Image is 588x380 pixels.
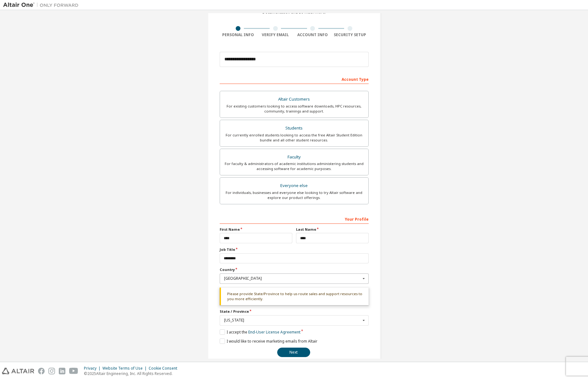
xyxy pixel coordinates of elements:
[220,227,292,232] label: First Name
[149,366,181,371] div: Cookie Consent
[248,329,300,335] a: End-User License Agreement
[220,74,369,84] div: Account Type
[257,32,294,37] div: Verify Email
[220,288,369,306] div: Please provide State/Province to help us route sales and support resources to you more efficiently.
[84,371,181,376] p: © 2025 Altair Engineering, Inc. All Rights Reserved.
[224,277,361,280] div: [GEOGRAPHIC_DATA]
[48,368,55,374] img: instagram.svg
[224,181,365,190] div: Everyone else
[224,104,365,114] div: For existing customers looking to access software downloads, HPC resources, community, trainings ...
[220,267,369,272] label: Country
[220,247,369,252] label: Job Title
[224,124,365,133] div: Students
[220,309,369,314] label: State / Province
[220,32,257,37] div: Personal Info
[220,339,317,344] label: I would like to receive marketing emails from Altair
[296,227,369,232] label: Last Name
[69,368,78,374] img: youtube.svg
[2,368,34,374] img: altair_logo.svg
[59,368,65,374] img: linkedin.svg
[224,153,365,162] div: Faculty
[224,95,365,104] div: Altair Customers
[294,32,332,37] div: Account Info
[38,368,45,374] img: facebook.svg
[224,133,365,143] div: For currently enrolled students looking to access the free Altair Student Edition bundle and all ...
[102,366,149,371] div: Website Terms of Use
[224,161,365,171] div: For faculty & administrators of academic institutions administering students and accessing softwa...
[220,329,300,335] label: I accept the
[3,2,82,8] img: Altair One
[220,214,369,224] div: Your Profile
[224,190,365,200] div: For individuals, businesses and everyone else looking to try Altair software and explore our prod...
[84,366,102,371] div: Privacy
[224,318,361,322] div: [US_STATE]
[277,348,310,357] button: Next
[331,32,369,37] div: Security Setup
